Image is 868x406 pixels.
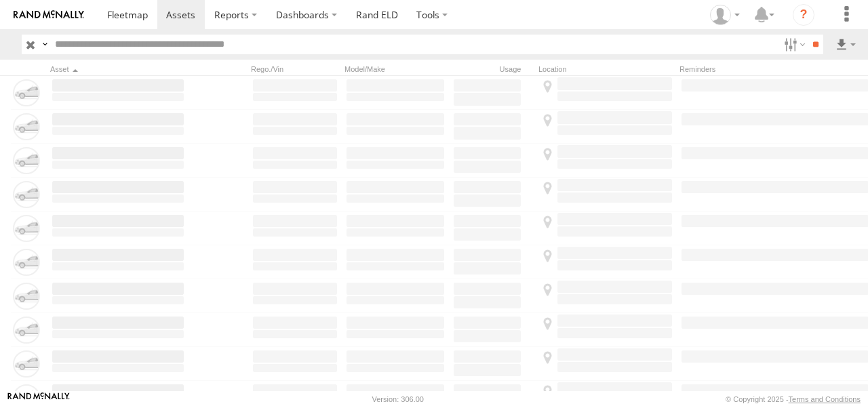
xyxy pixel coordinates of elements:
[726,395,861,403] div: © Copyright 2025 -
[789,395,861,403] a: Terms and Conditions
[793,4,814,26] i: ?
[7,392,70,406] a: Visit our Website
[679,64,781,74] div: Reminders
[344,64,446,74] div: Model/Make
[834,35,857,54] label: Export results as...
[251,64,339,74] div: Rego./Vin
[372,395,424,403] div: Version: 306.00
[705,5,745,25] div: Victor Calcano Jr
[39,35,50,54] label: Search Query
[778,35,808,54] label: Search Filter Options
[50,64,186,74] div: Click to Sort
[14,10,84,20] img: rand-logo.svg
[538,64,674,74] div: Location
[452,64,533,74] div: Usage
